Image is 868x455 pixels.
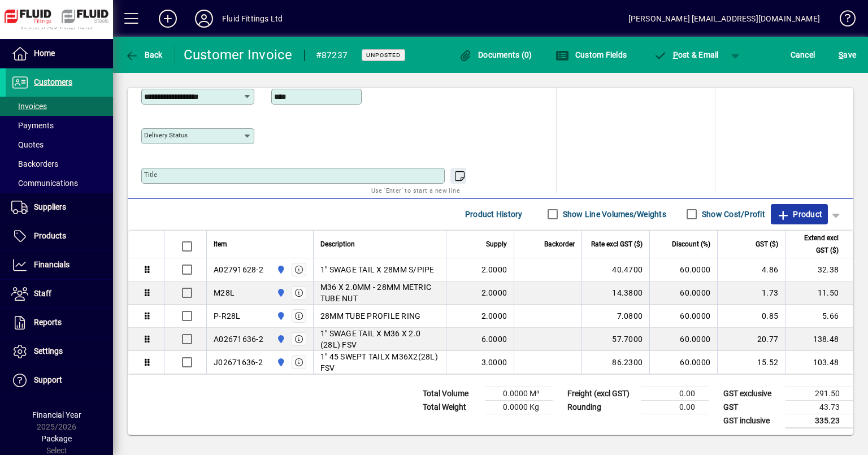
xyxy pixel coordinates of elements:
[222,10,283,28] div: Fluid Fittings Ltd
[214,357,263,368] div: J02671636-2
[718,387,785,400] td: GST exclusive
[34,77,72,86] span: Customers
[11,179,78,188] span: Communications
[776,205,822,223] span: Product
[186,8,222,29] button: Profile
[589,333,643,345] div: 57.7000
[481,287,507,298] span: 2.0000
[214,333,263,345] div: A02671636-2
[371,184,460,197] mat-hint: Use 'Enter' to start a new line
[320,328,439,350] span: 1" SWAGE TAIL X M36 X 2.0 (28L) FSV
[6,280,113,308] a: Staff
[459,50,532,59] span: Documents (0)
[11,121,54,130] span: Payments
[718,414,785,428] td: GST inclusive
[756,238,778,250] span: GST ($)
[6,337,113,366] a: Settings
[41,434,72,443] span: Package
[648,45,724,65] button: Post & Email
[113,45,175,65] app-page-header-button: Back
[771,204,828,224] button: Product
[122,45,166,65] button: Back
[6,116,113,135] a: Payments
[417,387,485,400] td: Total Volume
[34,202,66,211] span: Suppliers
[481,264,507,275] span: 2.0000
[785,305,853,328] td: 5.66
[214,238,227,250] span: Item
[144,131,188,139] mat-label: Delivery status
[184,46,293,64] div: Customer Invoice
[456,45,535,65] button: Documents (0)
[150,8,186,29] button: Add
[628,10,820,28] div: [PERSON_NAME] [EMAIL_ADDRESS][DOMAIN_NAME]
[717,351,785,374] td: 15.52
[641,400,709,414] td: 0.00
[839,50,843,59] span: S
[649,328,717,351] td: 60.0000
[34,375,62,384] span: Support
[6,97,113,116] a: Invoices
[785,400,853,414] td: 43.73
[11,140,44,149] span: Quotes
[785,328,853,351] td: 138.48
[562,387,641,400] td: Freight (excl GST)
[320,351,439,374] span: 1" 45 SWEPT TAILX M36X2(28L) FSV
[274,263,287,276] span: AUCKLAND
[718,400,785,414] td: GST
[562,400,641,414] td: Rounding
[672,238,710,250] span: Discount (%)
[785,258,853,281] td: 32.38
[6,154,113,174] a: Backorders
[555,50,627,59] span: Custom Fields
[649,351,717,374] td: 60.0000
[214,310,241,322] div: P-R28L
[839,46,856,64] span: ave
[485,387,553,400] td: 0.0000 M³
[34,289,51,298] span: Staff
[214,264,263,275] div: A02791628-2
[34,231,66,240] span: Products
[34,49,55,58] span: Home
[274,356,287,369] span: AUCKLAND
[649,281,717,305] td: 60.0000
[320,238,355,250] span: Description
[316,46,348,64] div: #87237
[6,135,113,154] a: Quotes
[673,50,678,59] span: P
[274,333,287,345] span: AUCKLAND
[274,287,287,299] span: AUCKLAND
[6,40,113,68] a: Home
[544,238,575,250] span: Backorder
[717,281,785,305] td: 1.73
[649,258,717,281] td: 60.0000
[791,46,815,64] span: Cancel
[836,45,859,65] button: Save
[553,45,630,65] button: Custom Fields
[34,260,70,269] span: Financials
[785,351,853,374] td: 103.48
[717,258,785,281] td: 4.86
[589,264,643,275] div: 40.4700
[717,305,785,328] td: 0.85
[6,193,113,222] a: Suppliers
[144,171,157,179] mat-label: Title
[274,310,287,322] span: AUCKLAND
[11,102,47,111] span: Invoices
[589,357,643,368] div: 86.2300
[785,414,853,428] td: 335.23
[320,281,439,304] span: M36 X 2.0MM - 28MM METRIC TUBE NUT
[6,174,113,193] a: Communications
[214,287,235,298] div: M28L
[649,305,717,328] td: 60.0000
[589,310,643,322] div: 7.0800
[320,310,421,322] span: 28MM TUBE PROFILE RING
[320,264,435,275] span: 1" SWAGE TAIL X 28MM S/PIPE
[417,400,485,414] td: Total Weight
[481,357,507,368] span: 3.0000
[717,328,785,351] td: 20.77
[6,366,113,395] a: Support
[34,318,62,327] span: Reports
[6,222,113,250] a: Products
[641,387,709,400] td: 0.00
